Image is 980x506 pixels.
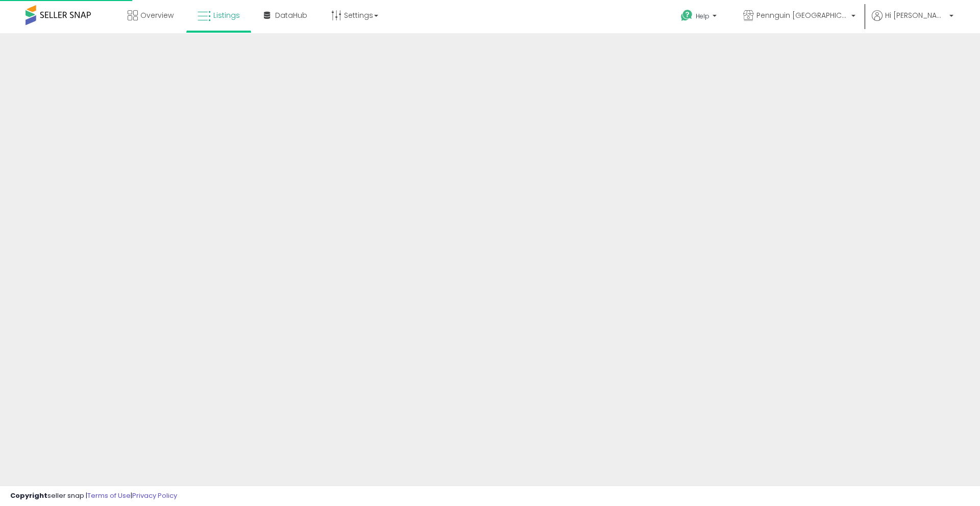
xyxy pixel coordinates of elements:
[696,12,709,20] span: Help
[680,9,693,22] i: Get Help
[756,10,848,20] span: Pennguin [GEOGRAPHIC_DATA]
[213,10,240,20] span: Listings
[275,10,307,20] span: DataHub
[885,10,946,20] span: Hi [PERSON_NAME]
[140,10,174,20] span: Overview
[673,2,727,33] a: Help
[872,10,953,33] a: Hi [PERSON_NAME]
